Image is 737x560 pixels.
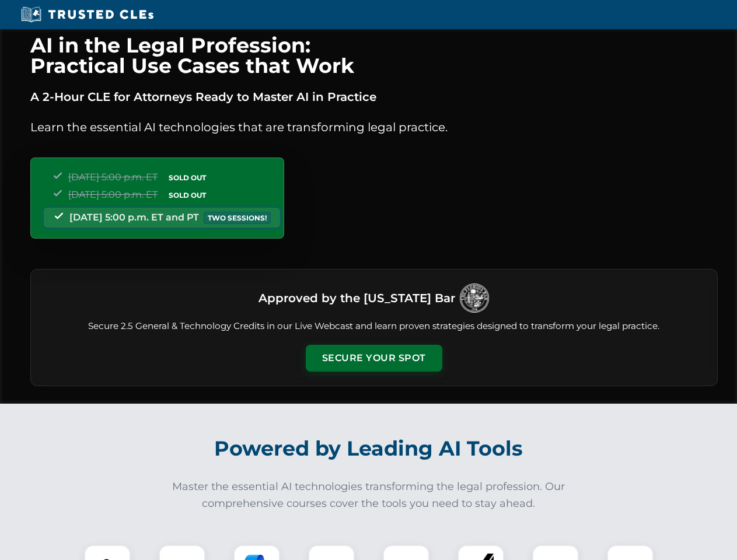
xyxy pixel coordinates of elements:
h3: Approved by the [US_STATE] Bar [259,288,455,309]
p: A 2-Hour CLE for Attorneys Ready to Master AI in Practice [30,87,718,106]
p: Secure 2.5 General & Technology Credits in our Live Webcast and learn proven strategies designed ... [45,320,703,333]
span: [DATE] 5:00 p.m. ET [68,171,158,183]
img: Logo [460,283,489,313]
span: [DATE] 5:00 p.m. ET [68,189,158,200]
span: SOLD OUT [165,171,210,184]
h1: AI in the Legal Profession: Practical Use Cases that Work [30,35,718,76]
button: Secure Your Spot [306,345,442,372]
img: Trusted CLEs [18,6,157,23]
p: Master the essential AI technologies transforming the legal profession. Our comprehensive courses... [165,478,573,512]
p: Learn the essential AI technologies that are transforming legal practice. [30,118,718,136]
span: SOLD OUT [165,189,210,201]
h2: Powered by Leading AI Tools [46,428,692,469]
